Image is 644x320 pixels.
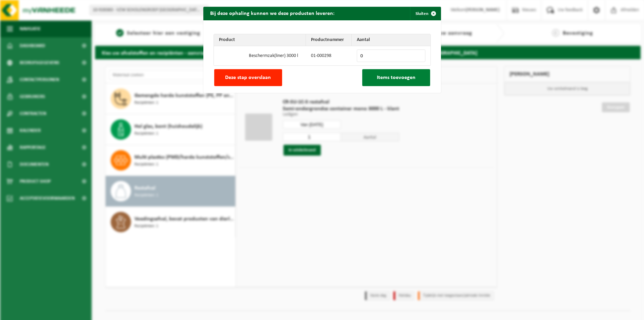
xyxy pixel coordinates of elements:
[244,46,306,65] td: Beschermzak(liner) 3000 l
[410,7,440,20] button: Sluiten
[377,75,416,80] span: Items toevoegen
[214,69,282,86] button: Deze stap overslaan
[306,46,351,65] td: 01-000298
[362,69,430,86] button: Items toevoegen
[225,75,271,80] span: Deze stap overslaan
[306,34,351,46] th: Productnummer
[203,7,341,20] h2: Bij deze ophaling kunnen we deze producten leveren:
[352,34,430,46] th: Aantal
[214,34,306,46] th: Product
